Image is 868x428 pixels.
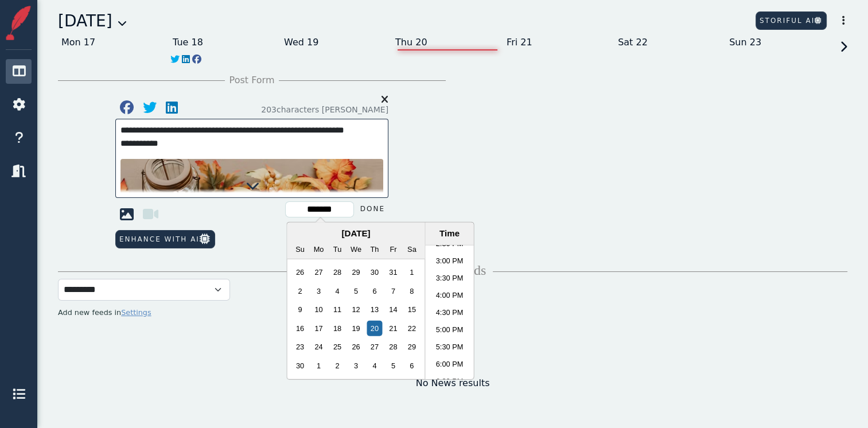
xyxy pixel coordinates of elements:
div: Choose Friday, December 5th, 2025 [386,357,401,373]
a: Settings [121,308,151,317]
div: Choose Saturday, December 6th, 2025 [404,357,419,373]
div: Mo [311,242,326,257]
div: Sun 23 [726,33,837,52]
span: Add new feeds in [58,308,151,317]
div: Choose Friday, November 7th, 2025 [386,283,401,298]
li: 5:00 PM [425,321,474,338]
div: Choose Monday, November 17th, 2025 [311,320,326,336]
div: Choose Thursday, October 30th, 2025 [367,264,382,280]
div: Choose Sunday, November 23rd, 2025 [292,339,308,355]
div: Choose Saturday, November 1st, 2025 [404,264,419,280]
iframe: Chat [819,376,859,419]
div: Choose Sunday, October 26th, 2025 [292,264,308,280]
div: Choose Friday, October 31st, 2025 [386,264,401,280]
li: 6:30 PM [425,372,474,390]
div: Choose Tuesday, November 11th, 2025 [329,302,345,317]
div: Choose Sunday, November 30th, 2025 [292,357,308,373]
div: Choose Friday, November 14th, 2025 [386,302,401,317]
div: Choose Saturday, November 22nd, 2025 [404,320,419,336]
div: Post Form [58,73,446,87]
div: Choose Thursday, November 13th, 2025 [367,302,382,317]
button: Storiful AI [756,11,827,30]
button: Enhance with AI [115,230,215,248]
div: Choose Tuesday, October 28th, 2025 [329,264,345,280]
div: Choose Monday, November 24th, 2025 [311,339,326,355]
div: Choose Wednesday, December 3rd, 2025 [348,357,364,373]
li: 4:30 PM [425,304,474,321]
div: Choose Thursday, November 27th, 2025 [367,339,382,355]
img: Storiful Square [1,6,36,40]
button: Previous Month [288,224,306,242]
div: Choose Tuesday, November 25th, 2025 [329,339,345,355]
div: Choose Monday, October 27th, 2025 [311,264,326,280]
div: Choose Thursday, November 6th, 2025 [367,283,382,298]
div: Choose Sunday, November 9th, 2025 [292,302,308,317]
li: 3:00 PM [425,252,474,269]
img: “There is a calmness to a life lived in gratitude, a quiet joy.” —Ralph Blum [120,159,383,334]
div: Choose Wednesday, October 29th, 2025 [348,264,364,280]
div: Choose Monday, November 3rd, 2025 [311,283,326,298]
div: Mon 17 [58,33,169,52]
div: Wed 19 [281,33,392,52]
div: Fri 21 [503,33,614,52]
small: Twitter only allows up to 280 characters [261,104,388,116]
li: 4:00 PM [425,286,474,304]
div: Time [428,227,470,240]
div: Choose Monday, November 10th, 2025 [311,302,326,317]
div: We [348,242,364,257]
div: Choose Wednesday, November 12th, 2025 [348,302,364,317]
div: month 2025-11 [291,263,421,375]
div: Choose Wednesday, November 5th, 2025 [348,283,364,298]
li: 3:30 PM [425,269,474,286]
div: Choose Saturday, November 29th, 2025 [404,339,419,355]
div: Th [367,242,382,257]
button: Done [357,200,388,217]
div: Thu 20 [392,33,503,52]
h4: News Feeds [58,262,847,279]
div: Choose Wednesday, November 26th, 2025 [348,339,364,355]
div: Choose Friday, November 28th, 2025 [386,339,401,355]
div: Choose Thursday, November 20th, 2025 [367,320,382,336]
li: 6:00 PM [425,355,474,372]
div: Choose Tuesday, November 18th, 2025 [329,320,345,336]
div: Choose Thursday, December 4th, 2025 [367,357,382,373]
div: Sa [404,242,419,257]
button: Next Month [406,224,425,242]
div: Choose Monday, December 1st, 2025 [311,357,326,373]
div: Choose Saturday, November 15th, 2025 [404,302,419,317]
div: Fr [386,242,401,257]
div: Choose Wednesday, November 19th, 2025 [348,320,364,336]
div: Tu [329,242,345,257]
div: Choose Tuesday, November 4th, 2025 [329,283,345,298]
li: 5:30 PM [425,338,474,355]
div: Choose Sunday, November 16th, 2025 [292,320,308,336]
div: Choose Tuesday, December 2nd, 2025 [329,357,345,373]
div: Choose Friday, November 21st, 2025 [386,320,401,336]
div: Tue 18 [169,33,281,52]
div: Choose Sunday, November 2nd, 2025 [292,283,308,298]
div: Sat 22 [614,33,726,52]
div: Choose Saturday, November 8th, 2025 [404,283,419,298]
div: [DATE] [287,227,425,240]
div: Su [292,242,308,257]
div: [DATE] [58,9,127,33]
